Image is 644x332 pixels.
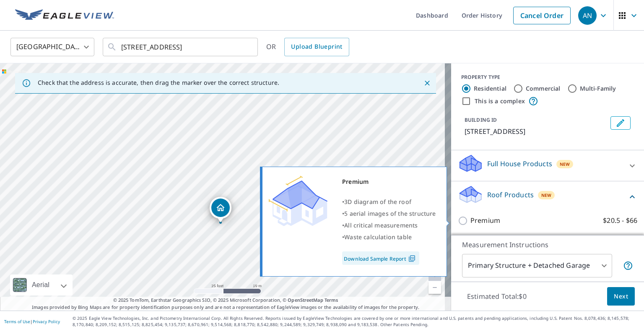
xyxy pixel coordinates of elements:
button: Edit building 1 [610,116,631,130]
div: Premium [342,176,436,188]
img: Pdf Icon [406,255,418,262]
img: Premium [269,176,327,226]
div: [GEOGRAPHIC_DATA] [10,35,94,59]
label: Multi-Family [580,84,616,93]
a: Download Sample Report [342,251,419,265]
p: Full House Products [487,159,552,169]
p: BUILDING ID [465,116,497,123]
span: Upload Blueprint [291,42,342,52]
p: [STREET_ADDRESS] [465,126,607,136]
p: © 2025 Eagle View Technologies, Inc. and Pictometry International Corp. All Rights Reserved. Repo... [73,315,640,328]
p: Measurement Instructions [462,240,633,250]
span: New [560,161,570,167]
span: © 2025 TomTom, Earthstar Geographics SIO, © 2025 Microsoft Corporation, © [113,297,338,304]
label: Residential [474,84,506,93]
span: Waste calculation table [344,233,412,241]
div: Aerial [29,274,52,295]
span: Next [614,291,628,302]
label: This is a complex [475,97,525,105]
img: EV Logo [15,9,114,22]
p: Check that the address is accurate, then drag the marker over the correct structure. [38,79,279,86]
p: Roof Products [487,190,534,200]
p: Premium [470,215,500,226]
a: Cancel Order [513,7,571,24]
div: • [342,208,436,220]
a: Terms [325,297,338,303]
button: Close [422,78,433,89]
div: PROPERTY TYPE [461,73,634,81]
div: Full House ProductsNew [458,154,637,178]
span: New [541,192,552,199]
div: OR [266,38,349,56]
a: Terms of Use [4,319,30,324]
a: Current Level 20, Zoom Out [428,281,441,294]
a: Upload Blueprint [284,38,349,56]
a: OpenStreetMap [288,297,323,303]
button: Next [607,287,635,306]
div: AN [578,6,597,25]
div: Dropped pin, building 1, Residential property, 310 Reservoir Rd Middletown, NY 10940 [210,197,231,223]
div: • [342,220,436,231]
div: Roof ProductsNew [458,185,637,209]
label: Commercial [526,84,561,93]
span: All critical measurements [344,221,418,229]
div: Aerial [10,274,73,295]
p: Estimated Total: $0 [460,287,533,306]
span: 5 aerial images of the structure [344,209,436,217]
span: Your report will include the primary structure and a detached garage if one exists. [623,261,633,271]
div: • [342,231,436,243]
input: Search by address or latitude-longitude [121,35,241,59]
a: Privacy Policy [33,319,60,324]
span: 3D diagram of the roof [344,198,411,206]
div: Primary Structure + Detached Garage [462,254,612,277]
p: | [4,319,60,324]
p: $20.5 - $66 [603,215,637,226]
div: • [342,196,436,208]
